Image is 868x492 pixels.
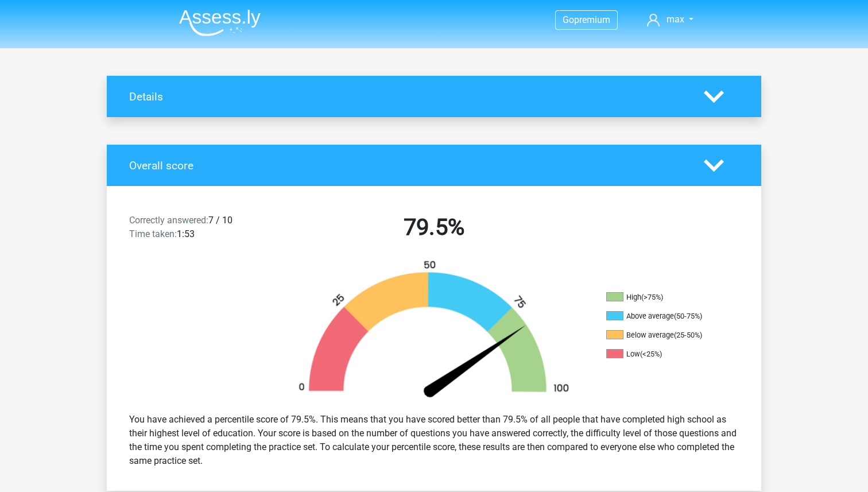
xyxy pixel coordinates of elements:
[556,12,617,28] a: Gopremium
[574,14,610,25] span: premium
[286,214,582,241] h2: 79.5%
[641,293,663,301] div: (>75%)
[674,312,702,320] div: (50-75%)
[606,311,721,321] li: Above average
[642,13,698,26] a: max
[129,215,208,226] span: Correctly answered:
[129,228,177,239] span: Time taken:
[179,9,261,36] img: Assessly
[563,14,574,25] span: Go
[606,330,721,340] li: Below average
[129,90,687,103] h4: Details
[279,259,589,404] img: 80.91bf0ee05a10.png
[674,331,702,339] div: (25-50%)
[606,349,721,359] li: Low
[129,159,687,172] h4: Overall score
[640,350,662,358] div: (<25%)
[666,14,684,25] span: max
[121,408,747,472] div: You have achieved a percentile score of 79.5%. This means that you have scored better than 79.5% ...
[606,292,721,303] li: High
[121,214,277,246] div: 7 / 10 1:53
